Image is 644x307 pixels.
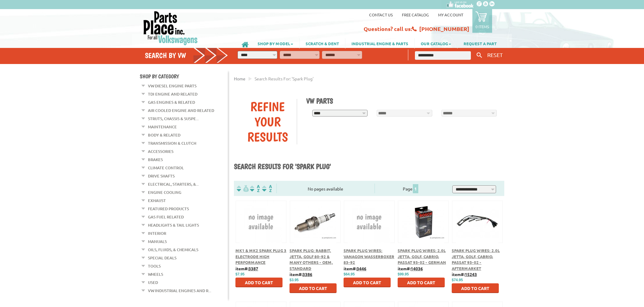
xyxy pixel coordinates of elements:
a: Interior [148,229,166,237]
span: Add to Cart [407,280,435,285]
h1: VW Parts [306,96,500,105]
button: Add to Cart [289,283,337,293]
b: item#: [344,266,366,271]
h4: Search by VW [145,51,228,60]
img: Sort by Headline [249,185,261,192]
a: Oils, Fluids, & Chemicals [148,246,198,254]
a: Accessories [148,147,173,155]
a: Special Deals [148,254,176,262]
a: Engine Cooling [148,188,181,196]
span: $7.95 [235,272,245,276]
u: 3387 [248,266,258,271]
span: Search results for: 'spark plug' [255,76,313,81]
div: Page [375,184,447,193]
a: SHOP BY MODEL [252,38,299,49]
u: 15243 [465,272,477,277]
span: 1 [413,184,418,193]
button: Add to Cart [235,278,283,287]
b: item#: [398,266,423,271]
a: Tools [148,262,161,270]
a: Exhaust [148,197,166,204]
a: Maintenance [148,123,177,131]
a: Spark Plug Wires: 2.0L Jetta, Golf, Cabrio, Passat 93-02 - German [398,248,446,265]
a: Gas Fuel Related [148,213,184,221]
a: 0 items [472,9,492,33]
b: item#: [289,272,312,277]
img: filterpricelow.svg [237,185,249,192]
a: Struts, Chassis & Suspe... [148,115,199,123]
span: $99.95 [398,272,409,276]
b: item#: [452,272,477,277]
a: Body & Related [148,131,180,139]
button: Add to Cart [452,283,499,293]
a: Brakes [148,156,163,164]
a: Home [234,76,245,81]
span: Add to Cart [353,280,381,285]
span: $74.95 [452,278,463,282]
span: Add to Cart [461,285,489,291]
a: Free Catalog [402,12,429,17]
a: Headlights & Tail Lights [148,221,199,229]
img: Sort by Sales Rank [261,185,273,192]
a: REQUEST A PART [457,38,503,49]
button: Add to Cart [344,278,391,287]
span: $3.95 [289,278,299,282]
span: Add to Cart [245,280,273,285]
a: Air Cooled Engine and Related [148,106,214,114]
a: Transmission & Clutch [148,139,196,147]
a: Wheels [148,270,163,278]
a: VW Diesel Engine Parts [148,82,197,90]
a: Spark Plug Wires: 2.0L Jetta, Golf, Cabrio, Passat 93-02 - Aftermarket [452,248,500,271]
b: item#: [235,266,258,271]
h4: Shop By Category [140,73,228,79]
a: Contact us [369,12,393,17]
u: 14036 [411,266,423,271]
a: MK1 & MK2 Spark Plug 3 Electrode High Performance [235,248,286,265]
a: Spark Plug: Rabbit, Jetta, Golf 80-92 & Many Others - OEM, Standard [289,248,333,271]
u: 3446 [357,266,366,271]
h1: Search results for 'spark plug' [234,162,504,172]
a: Climate Control [148,164,184,172]
a: VW Industrial Engines and R... [148,287,211,295]
div: No pages available [277,186,375,192]
button: Keyword Search [475,50,484,60]
a: Used [148,278,158,286]
span: RESET [487,52,503,58]
button: Add to Cart [398,278,445,287]
a: Gas Engines & Related [148,98,195,106]
span: Add to Cart [299,285,327,291]
div: Refine Your Results [238,99,297,144]
a: SCRATCH & DENT [300,38,345,49]
a: Featured Products [148,205,189,213]
a: Spark Plug Wires: Vanagon Wasserboxer 83-92 [344,248,394,265]
span: $64.95 [344,272,355,276]
a: Manuals [148,238,167,245]
p: 0 items [475,24,489,29]
a: OUR CATALOG [415,38,457,49]
a: INDUSTRIAL ENGINE & PARTS [345,38,414,49]
a: Drive Shafts [148,172,175,180]
a: Electrical, Starters, &... [148,180,199,188]
img: Parts Place Inc! [143,11,198,46]
a: My Account [438,12,463,17]
button: RESET [485,50,505,59]
a: TDI Engine and Related [148,90,197,98]
u: 3386 [303,272,312,277]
